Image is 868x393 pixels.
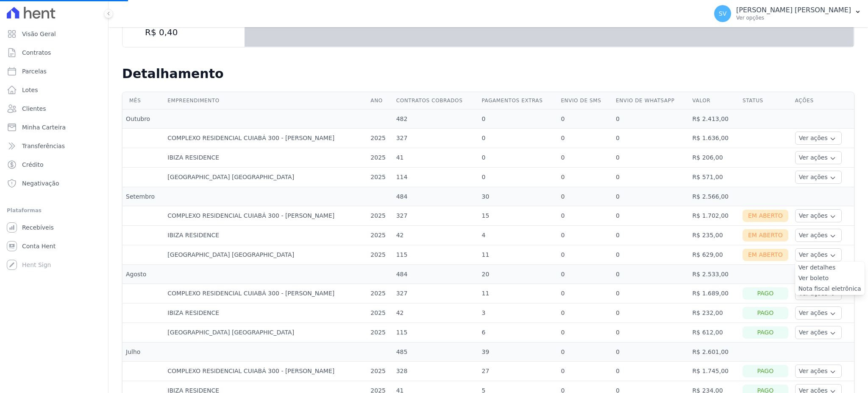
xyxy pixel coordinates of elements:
[7,205,101,216] div: Plataformas
[479,362,558,381] td: 27
[479,323,558,342] td: 6
[743,307,788,319] div: Pago
[557,284,612,303] td: 0
[131,26,236,38] dd: R$ 0,40
[689,265,740,284] td: R$ 2.533,00
[612,284,689,303] td: 0
[795,209,842,222] button: Ver ações
[739,92,792,109] th: Status
[612,92,689,109] th: Envio de Whatsapp
[367,245,392,265] td: 2025
[612,148,689,168] td: 0
[798,274,861,283] a: Ver boleto
[795,151,842,164] button: Ver ações
[743,326,788,339] div: Pago
[612,187,689,206] td: 0
[557,303,612,323] td: 0
[393,323,479,342] td: 115
[557,168,612,187] td: 0
[557,92,612,109] th: Envio de SMS
[164,168,367,187] td: [GEOGRAPHIC_DATA] [GEOGRAPHIC_DATA]
[367,303,392,323] td: 2025
[367,284,392,303] td: 2025
[164,323,367,342] td: [GEOGRAPHIC_DATA] [GEOGRAPHIC_DATA]
[122,265,164,284] td: Agosto
[743,287,788,300] div: Pago
[479,226,558,245] td: 4
[795,365,842,378] button: Ver ações
[612,342,689,362] td: 0
[393,342,479,362] td: 485
[164,148,367,168] td: IBIZA RESIDENCE
[393,303,479,323] td: 42
[612,109,689,129] td: 0
[22,223,54,232] span: Recebíveis
[689,323,740,342] td: R$ 612,00
[479,303,558,323] td: 3
[743,229,788,241] div: Em Aberto
[479,284,558,303] td: 11
[612,303,689,323] td: 0
[689,92,740,109] th: Valor
[743,249,788,261] div: Em Aberto
[3,100,105,117] a: Clientes
[22,123,66,132] span: Minha Carteira
[22,104,46,113] span: Clientes
[612,168,689,187] td: 0
[557,109,612,129] td: 0
[367,129,392,148] td: 2025
[612,323,689,342] td: 0
[719,11,726,17] span: SV
[689,342,740,362] td: R$ 2.601,00
[393,187,479,206] td: 484
[3,44,105,61] a: Contratos
[122,342,164,362] td: Julho
[795,306,842,320] button: Ver ações
[479,129,558,148] td: 0
[612,362,689,381] td: 0
[792,92,854,109] th: Ações
[122,66,854,81] h2: Detalhamento
[122,109,164,129] td: Outubro
[736,6,851,14] p: [PERSON_NAME] [PERSON_NAME]
[795,132,842,145] button: Ver ações
[22,142,65,150] span: Transferências
[22,67,47,76] span: Parcelas
[557,206,612,226] td: 0
[736,14,851,21] p: Ver opções
[367,206,392,226] td: 2025
[22,160,44,169] span: Crédito
[557,226,612,245] td: 0
[393,362,479,381] td: 328
[798,263,861,272] a: Ver detalhes
[479,92,558,109] th: Pagamentos extras
[612,226,689,245] td: 0
[164,226,367,245] td: IBIZA RESIDENCE
[612,245,689,265] td: 0
[3,156,105,173] a: Crédito
[3,219,105,236] a: Recebíveis
[557,148,612,168] td: 0
[3,138,105,154] a: Transferências
[557,265,612,284] td: 0
[689,284,740,303] td: R$ 1.689,00
[479,168,558,187] td: 0
[164,303,367,323] td: IBIZA RESIDENCE
[22,179,59,188] span: Negativação
[557,187,612,206] td: 0
[393,284,479,303] td: 327
[689,245,740,265] td: R$ 629,00
[689,168,740,187] td: R$ 571,00
[689,148,740,168] td: R$ 206,00
[122,92,164,109] th: Mês
[689,362,740,381] td: R$ 1.745,00
[367,92,392,109] th: Ano
[479,206,558,226] td: 15
[612,265,689,284] td: 0
[689,109,740,129] td: R$ 2.413,00
[743,210,788,222] div: Em Aberto
[743,365,788,377] div: Pago
[164,362,367,381] td: COMPLEXO RESIDENCIAL CUIABÁ 300 - [PERSON_NAME]
[689,206,740,226] td: R$ 1.702,00
[3,119,105,136] a: Minha Carteira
